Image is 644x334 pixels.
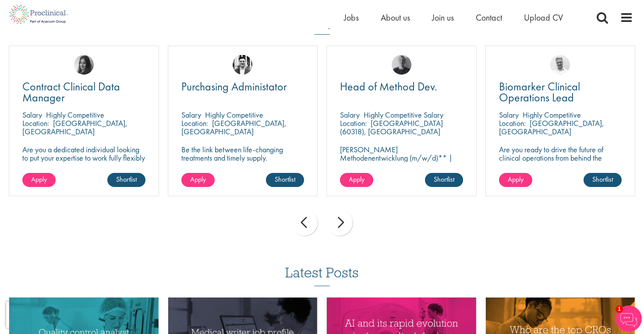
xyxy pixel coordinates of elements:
img: Heidi Hennigan [74,55,94,75]
p: [PERSON_NAME] Methodenentwicklung (m/w/d)** | Dauerhaft | Biowissenschaften | [GEOGRAPHIC_DATA] (... [340,145,463,187]
a: Upload CV [524,12,563,23]
a: Contact [476,12,502,23]
span: Location: [22,118,49,128]
a: Shortlist [266,173,304,187]
p: [GEOGRAPHIC_DATA], [GEOGRAPHIC_DATA] [499,118,604,136]
span: Location: [499,118,526,128]
a: Shortlist [584,173,622,187]
p: Highly Competitive [205,110,263,120]
span: Biomarker Clinical Operations Lead [499,79,580,105]
span: Location: [181,118,208,128]
p: Highly Competitive [523,110,581,120]
img: Joshua Bye [550,55,570,75]
p: Highly Competitive [46,110,104,120]
img: Felix Zimmer [392,55,411,75]
a: Biomarker Clinical Operations Lead [499,81,622,103]
span: Location: [340,118,367,128]
p: [GEOGRAPHIC_DATA] (60318), [GEOGRAPHIC_DATA] [340,118,443,136]
a: Apply [22,173,56,187]
span: Apply [190,175,206,184]
span: Apply [508,175,524,184]
span: Salary [340,110,360,120]
div: next [326,209,353,236]
p: [GEOGRAPHIC_DATA], [GEOGRAPHIC_DATA] [181,118,287,136]
img: Edward Little [233,55,252,75]
a: Contract Clinical Data Manager [22,81,145,103]
span: Apply [31,175,47,184]
span: 1 [616,305,623,313]
span: Contract Clinical Data Manager [22,79,120,105]
a: Apply [181,173,215,187]
a: Join us [432,12,454,23]
a: Shortlist [107,173,145,187]
img: Chatbot [616,305,642,332]
p: Highly Competitive Salary [364,110,443,120]
h3: Latest Posts [285,265,359,286]
a: About us [381,12,410,23]
span: Salary [499,110,519,120]
a: Purchasing Administator [181,81,304,92]
span: Apply [349,175,364,184]
span: Salary [22,110,42,120]
div: prev [291,209,318,236]
p: Are you ready to drive the future of clinical operations from behind the scenes? Looking to be in... [499,145,622,187]
a: Apply [499,173,532,187]
p: [GEOGRAPHIC_DATA], [GEOGRAPHIC_DATA] [22,118,127,136]
a: Shortlist [425,173,463,187]
span: Head of Method Dev. [340,79,437,94]
p: Be the link between life-changing treatments and timely supply. [181,145,304,162]
span: Salary [181,110,201,120]
a: Apply [340,173,373,187]
a: Jobs [344,12,359,23]
span: Purchasing Administator [181,79,287,94]
p: Are you a dedicated individual looking to put your expertise to work fully flexibly in a remote p... [22,145,145,170]
a: Head of Method Dev. [340,81,463,92]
